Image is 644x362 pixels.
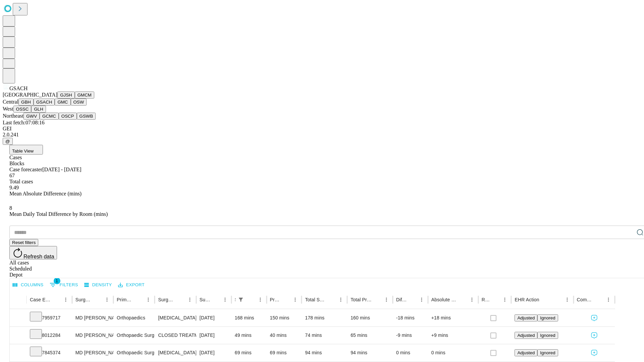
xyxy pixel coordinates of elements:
span: [DATE] - [DATE] [42,167,81,172]
span: Last fetch: 07:08:16 [3,120,45,125]
div: 178 mins [305,309,344,326]
span: 8 [9,205,12,211]
div: 94 mins [351,344,389,361]
button: Expand [13,347,23,359]
div: Resolved in EHR [482,297,490,302]
span: Mean Daily Total Difference by Room (mins) [9,211,108,217]
button: Sort [176,295,185,304]
button: GCMC [40,113,59,120]
button: Adjusted [515,349,537,356]
div: [DATE] [200,327,228,344]
button: Ignored [537,332,558,339]
button: Sort [491,295,500,304]
div: -18 mins [396,309,425,326]
button: @ [3,138,13,145]
button: GWV [23,113,40,120]
div: 168 mins [235,309,263,326]
button: Show filters [48,280,80,290]
button: Menu [500,295,509,304]
div: Total Scheduled Duration [305,297,326,302]
span: Central [3,99,18,105]
div: Orthopaedic Surgery [117,344,151,361]
button: Sort [408,295,417,304]
button: Ignored [537,314,558,321]
button: Sort [458,295,467,304]
button: Menu [562,295,572,304]
button: Refresh data [9,246,57,259]
div: 0 mins [396,344,425,361]
div: 1 active filter [236,295,246,304]
button: Sort [540,295,549,304]
div: 150 mins [270,309,299,326]
span: @ [5,139,10,144]
span: Ignored [540,350,555,355]
div: EHR Action [515,297,539,302]
button: Show filters [236,295,246,304]
button: Export [116,280,146,290]
button: Sort [246,295,256,304]
div: Comments [577,297,594,302]
div: +9 mins [431,327,475,344]
button: Density [83,280,114,290]
button: Reset filters [9,239,38,246]
div: Absolute Difference [431,297,457,302]
button: Table View [9,145,43,155]
button: Adjusted [515,332,537,339]
span: Ignored [540,333,555,338]
div: Predicted In Room Duration [270,297,281,302]
div: Surgery Date [200,297,210,302]
button: Sort [52,295,61,304]
button: GJSH [57,92,75,99]
button: Menu [61,295,70,304]
button: OSSC [13,106,32,113]
button: GSWB [77,113,96,120]
div: MD [PERSON_NAME] [PERSON_NAME] Md [75,344,110,361]
span: Ignored [540,315,555,320]
div: Surgeon Name [75,297,92,302]
button: Sort [281,295,290,304]
button: Select columns [11,280,45,290]
div: 49 mins [235,327,263,344]
button: GSACH [34,99,55,106]
span: Reset filters [12,240,36,245]
span: Total cases [9,179,33,184]
span: Case forecaster [9,167,42,172]
div: Difference [396,297,407,302]
span: Adjusted [517,350,535,355]
div: 94 mins [305,344,344,361]
button: GMC [55,99,70,106]
button: Menu [102,295,112,304]
button: Sort [594,295,604,304]
button: Expand [13,330,23,342]
div: Orthopaedics [117,309,151,326]
div: 74 mins [305,327,344,344]
span: Northeast [3,113,23,119]
div: 65 mins [351,327,389,344]
div: 69 mins [270,344,299,361]
span: GSACH [9,85,28,91]
button: Sort [93,295,102,304]
div: Case Epic Id [30,297,51,302]
div: 160 mins [351,309,389,326]
button: Menu [604,295,613,304]
button: OSCP [59,113,77,120]
button: Sort [211,295,220,304]
div: CLOSED TREATMENT POST [MEDICAL_DATA] ANESTHESIA [158,327,193,344]
button: Sort [372,295,382,304]
div: [DATE] [200,309,228,326]
button: Menu [220,295,230,304]
div: 7959717 [30,309,69,326]
button: Menu [382,295,391,304]
div: 7845374 [30,344,69,361]
button: GBH [18,99,34,106]
div: 8012284 [30,327,69,344]
div: 0 mins [431,344,475,361]
button: OSW [71,99,87,106]
div: GEI [3,126,641,132]
div: [MEDICAL_DATA] [MEDICAL_DATA] SKIN MUSCLE [MEDICAL_DATA] AND BONE [158,344,193,361]
div: Surgery Name [158,297,175,302]
span: [GEOGRAPHIC_DATA] [3,92,57,98]
button: Menu [336,295,345,304]
div: Scheduled In Room Duration [235,297,235,302]
div: [MEDICAL_DATA] TOTAL HIP [158,309,193,326]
